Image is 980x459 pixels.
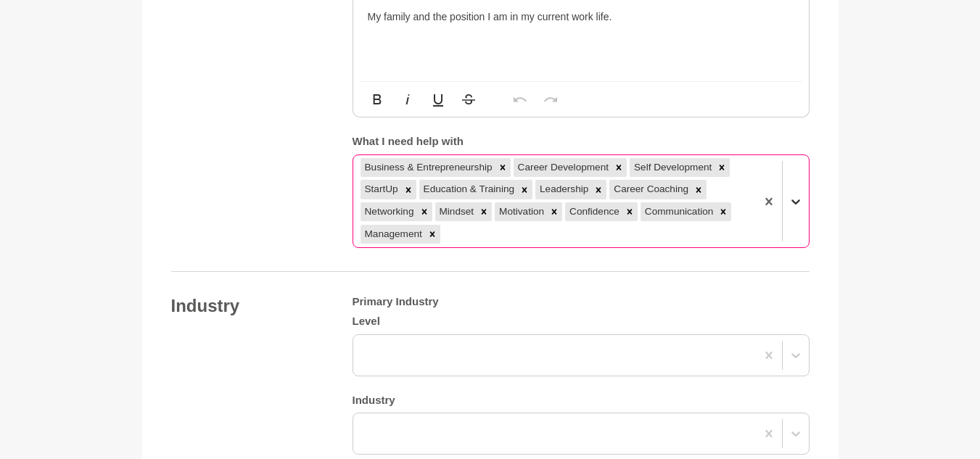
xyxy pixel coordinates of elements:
div: Education & Training [419,180,516,199]
div: Business & Entrepreneurship [361,158,495,177]
button: Strikethrough (Ctrl+S) [455,85,482,114]
button: Italic (Ctrl+I) [394,85,421,114]
button: Underline (Ctrl+U) [424,85,452,114]
div: Career Coaching [609,180,691,199]
div: Self Development [630,158,714,177]
div: Networking [361,202,416,221]
div: Confidence [565,202,622,221]
h5: Level [353,315,810,328]
h5: Primary Industry [353,295,810,309]
button: Redo (Ctrl+Shift+Z) [537,85,564,114]
div: Management [361,225,424,244]
div: Career Development [514,158,611,177]
h4: Industry [171,295,324,317]
h5: What I need help with [353,135,810,149]
div: Motivation [495,202,546,221]
div: Mindset [435,202,477,221]
div: Leadership [535,180,590,199]
button: Undo (Ctrl+Z) [506,85,534,114]
h5: Industry [353,394,810,408]
div: StartUp [361,180,400,199]
div: Communication [641,202,715,221]
p: My family and the position I am in my current work life. [368,9,794,25]
button: Bold (Ctrl+B) [363,85,391,114]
